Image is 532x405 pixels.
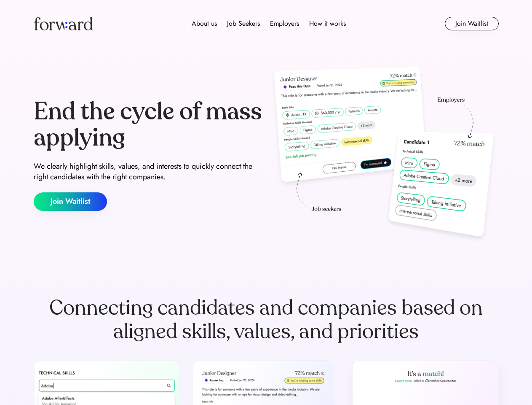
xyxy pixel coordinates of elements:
img: Forward logo [34,17,93,30]
button: Join Waitlist [34,192,107,211]
div: Employers [270,19,299,29]
div: Job Seekers [227,19,260,29]
div: End the cycle of mass applying [34,99,263,151]
button: Join Waitlist [445,17,499,30]
div: About us [192,19,217,29]
div: Connecting candidates and companies based on aligned skills, values, and priorities [34,296,499,343]
div: We clearly highlight skills, values, and interests to quickly connect the right candidates with t... [34,161,263,182]
div: How it works [309,19,346,29]
img: hero-image.png [270,64,499,246]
